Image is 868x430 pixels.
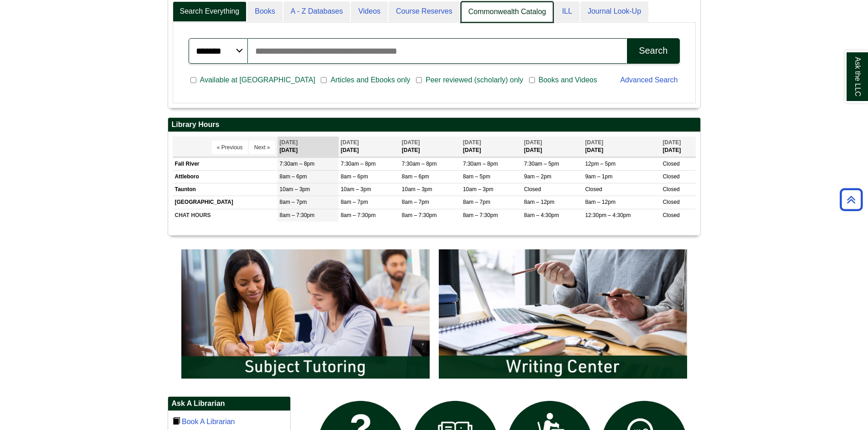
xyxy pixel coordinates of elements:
[422,75,527,86] span: Peer reviewed (scholarly) only
[341,173,368,180] span: 8am – 6pm
[463,186,493,192] span: 10am – 3pm
[402,173,429,180] span: 8am – 6pm
[402,212,437,218] span: 8am – 7:30pm
[585,139,603,146] span: [DATE]
[190,76,196,84] input: Available at [GEOGRAPHIC_DATA]
[280,139,298,146] span: [DATE]
[212,141,248,154] button: « Previous
[627,38,679,64] button: Search
[524,173,551,180] span: 9am – 2pm
[463,139,481,146] span: [DATE]
[663,139,681,146] span: [DATE]
[177,245,692,387] div: slideshow
[585,161,616,167] span: 12pm – 5pm
[177,245,434,383] img: Subject Tutoring Information
[583,137,660,157] th: [DATE]
[585,186,602,192] span: Closed
[168,118,700,132] h2: Library Hours
[402,199,429,205] span: 8am – 7pm
[339,137,400,157] th: [DATE]
[402,161,437,167] span: 7:30am – 8pm
[173,209,277,222] td: CHAT HOURS
[173,183,277,196] td: Taunton
[663,199,679,205] span: Closed
[173,171,277,183] td: Attleboro
[247,1,282,22] a: Books
[277,137,339,157] th: [DATE]
[280,186,310,192] span: 10am – 3pm
[463,173,490,180] span: 8am – 5pm
[663,161,679,167] span: Closed
[555,1,579,22] a: ILL
[249,141,275,154] button: Next »
[524,161,559,167] span: 7:30am – 5pm
[535,75,601,86] span: Books and Videos
[341,199,368,205] span: 8am – 7pm
[837,193,866,206] a: Back to Top
[663,173,679,180] span: Closed
[524,199,555,205] span: 8am – 12pm
[173,196,277,209] td: [GEOGRAPHIC_DATA]
[585,173,612,180] span: 9am – 1pm
[585,212,631,218] span: 12:30pm – 4:30pm
[196,75,319,86] span: Available at [GEOGRAPHIC_DATA]
[341,212,376,218] span: 8am – 7:30pm
[173,157,277,170] td: Fall River
[639,46,668,56] div: Search
[400,137,461,157] th: [DATE]
[280,212,315,218] span: 8am – 7:30pm
[416,76,422,84] input: Peer reviewed (scholarly) only
[351,1,388,22] a: Videos
[280,161,315,167] span: 7:30am – 8pm
[524,186,541,192] span: Closed
[327,75,414,86] span: Articles and Ebooks only
[463,199,490,205] span: 8am – 7pm
[182,418,235,425] a: Book A Librarian
[173,1,247,22] a: Search Everything
[663,186,679,192] span: Closed
[341,139,359,146] span: [DATE]
[283,1,350,22] a: A - Z Databases
[341,161,376,167] span: 7:30am – 8pm
[434,245,692,383] img: Writing Center Information
[280,199,307,205] span: 8am – 7pm
[529,76,535,84] input: Books and Videos
[660,137,695,157] th: [DATE]
[663,212,679,218] span: Closed
[463,212,498,218] span: 8am – 7:30pm
[585,199,616,205] span: 8am – 12pm
[524,212,559,218] span: 8am – 4:30pm
[461,1,554,23] a: Commonwealth Catalog
[461,137,522,157] th: [DATE]
[341,186,371,192] span: 10am – 3pm
[402,139,420,146] span: [DATE]
[280,173,307,180] span: 8am – 6pm
[620,76,678,84] a: Advanced Search
[168,397,290,411] h2: Ask A Librarian
[522,137,583,157] th: [DATE]
[524,139,542,146] span: [DATE]
[321,76,327,84] input: Articles and Ebooks only
[389,1,460,22] a: Course Reserves
[463,161,498,167] span: 7:30am – 8pm
[580,1,648,22] a: Journal Look-Up
[402,186,432,192] span: 10am – 3pm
